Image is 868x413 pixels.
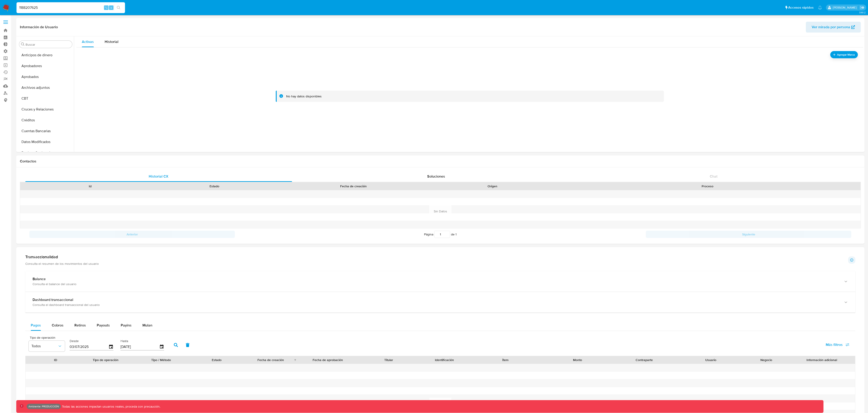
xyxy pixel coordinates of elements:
p: leandrojossue.ramirez@mercadolibre.com.co [833,5,858,10]
button: Buscar [21,42,25,46]
span: Ver mirada por persona [812,22,850,33]
h1: Contactos [20,159,861,164]
button: Devices Geolocation [17,147,74,158]
span: Página de [424,231,457,238]
a: Notificaciones [818,6,822,9]
span: Soluciones [427,174,445,179]
span: 1 [455,232,457,237]
span: Historial CX [149,174,168,179]
p: Ambiente: PRODUCCIÓN [28,406,59,407]
div: Fecha de creación [280,184,427,188]
span: Chat [710,174,717,179]
button: Créditos [17,115,74,126]
button: Cruces y Relaciones [17,104,74,115]
button: Cuentas Bancarias [17,126,74,136]
input: Buscar usuario o caso... [17,5,125,11]
button: Datos Modificados [17,136,74,147]
button: search-icon [114,5,123,11]
button: CBT [17,93,74,104]
div: Proceso [558,184,857,188]
div: Id [31,184,149,188]
span: Accesos rápidos [788,5,814,10]
p: Todas las acciones impactan usuarios reales, proceda con precaución. [61,404,160,409]
button: Aprobados [17,71,74,82]
button: Aprobadores [17,61,74,71]
input: Buscar [26,42,70,47]
button: Ver mirada por persona [806,22,861,33]
div: Origen [433,184,551,188]
button: Siguiente [646,231,851,238]
a: Salir [860,5,865,10]
h1: Información de Usuario [20,25,58,29]
span: ⌥ [104,5,108,10]
button: Archivos adjuntos [17,82,74,93]
button: Anterior [29,231,235,238]
button: Anticipos de dinero [17,50,74,61]
span: s [111,5,112,10]
div: Estado [156,184,274,188]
